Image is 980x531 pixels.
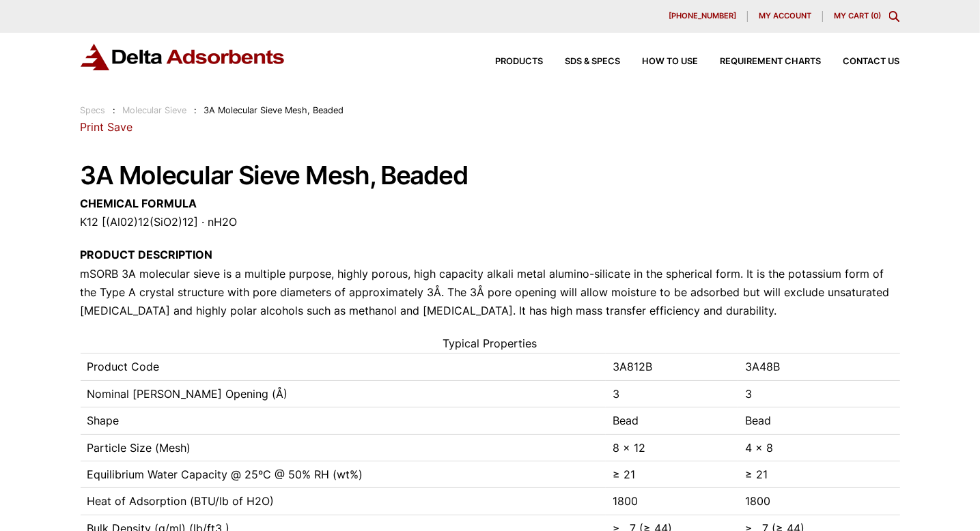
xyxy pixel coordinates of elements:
span: : [113,105,115,115]
a: Molecular Sieve [122,105,186,115]
td: 1800 [738,488,899,515]
span: 3A Molecular Sieve Mesh, Beaded [204,105,344,115]
td: 3 [606,380,738,407]
p: K12 [(Al02)12(SiO2)12] · nH2O [81,195,900,231]
td: ≥ 21 [606,461,738,487]
a: Print [81,120,104,134]
td: Bead [738,407,899,434]
td: 8 x 12 [606,434,738,461]
span: Contact Us [843,57,900,66]
span: : [194,105,197,115]
span: My account [759,12,811,20]
h1: 3A Molecular Sieve Mesh, Beaded [81,162,900,190]
td: Nominal [PERSON_NAME] Opening (Å) [81,380,606,407]
td: 3A48B [738,354,899,380]
span: Products [496,57,544,66]
p: mSORB 3A molecular sieve is a multiple purpose, highly porous, high capacity alkali metal alumino... [81,246,900,320]
td: Particle Size (Mesh) [81,434,606,461]
td: 3 [738,380,899,407]
span: How to Use [643,57,699,66]
td: Shape [81,407,606,434]
a: How to Use [621,57,699,66]
td: Product Code [81,354,606,380]
a: Specs [81,105,106,115]
td: Heat of Adsorption (BTU/lb of H2O) [81,488,606,515]
a: Contact Us [822,57,900,66]
td: Bead [606,407,738,434]
a: [PHONE_NUMBER] [658,11,748,22]
span: SDS & SPECS [565,57,621,66]
td: 3A812B [606,354,738,380]
a: Save [108,120,133,134]
a: My account [748,11,823,22]
span: 0 [873,11,878,20]
img: Delta Adsorbents [81,44,285,70]
a: My Cart (0) [834,11,881,20]
td: ≥ 21 [738,461,899,487]
strong: CHEMICAL FORMULA [81,197,197,210]
caption: Typical Properties [81,334,900,353]
a: Products [474,57,544,66]
strong: PRODUCT DESCRIPTION [81,248,213,261]
td: Equilibrium Water Capacity @ 25ºC @ 50% RH (wt%) [81,461,606,487]
td: 4 x 8 [738,434,899,461]
span: [PHONE_NUMBER] [669,12,736,20]
a: Requirement Charts [699,57,822,66]
a: SDS & SPECS [544,57,621,66]
td: 1800 [606,488,738,515]
div: Toggle Modal Content [889,11,900,22]
span: Requirement Charts [720,57,822,66]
